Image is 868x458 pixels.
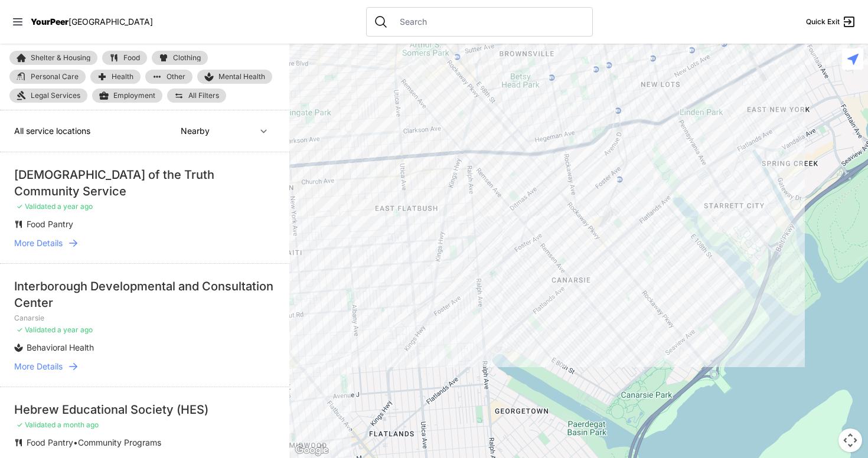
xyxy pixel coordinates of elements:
[393,16,585,28] input: Search
[31,91,80,100] span: Legal Services
[197,70,272,84] a: Mental Health
[17,202,56,211] span: ✓ Validated
[806,17,840,27] span: Quick Exit
[14,237,275,249] a: More Details
[73,437,78,447] span: •
[9,70,86,84] a: Personal Care
[27,219,73,229] span: Food Pantry
[68,17,153,27] span: [GEOGRAPHIC_DATA]
[218,72,265,81] span: Mental Health
[14,278,275,311] div: Interborough Developmental and Consultation Center
[167,73,185,80] span: Other
[152,51,208,65] a: Clothing
[167,89,226,103] a: All Filters
[9,51,97,65] a: Shelter & Housing
[27,342,94,352] span: Behavioral Health
[31,18,153,25] a: YourPeer[GEOGRAPHIC_DATA]
[14,313,275,323] p: Canarsie
[14,401,275,418] div: Hebrew Educational Society (HES)
[57,325,93,334] span: a year ago
[57,420,99,429] span: a month ago
[113,91,155,100] span: Employment
[292,443,331,458] a: Open this area in Google Maps (opens a new window)
[31,17,68,27] span: YourPeer
[27,437,73,447] span: Food Pantry
[92,89,162,103] a: Employment
[57,202,93,211] span: a year ago
[112,73,133,80] span: Health
[14,361,63,372] span: More Details
[292,443,331,458] img: Google
[78,437,161,447] span: Community Programs
[173,54,201,61] span: Clothing
[14,237,63,249] span: More Details
[31,54,90,61] span: Shelter & Housing
[102,51,147,65] a: Food
[838,428,862,452] button: Map camera controls
[806,15,856,29] a: Quick Exit
[90,70,141,84] a: Health
[188,92,219,99] span: All Filters
[14,166,275,199] div: [DEMOGRAPHIC_DATA] of the Truth Community Service
[145,70,192,84] a: Other
[14,126,90,136] span: All service locations
[9,89,87,103] a: Legal Services
[17,325,56,334] span: ✓ Validated
[123,54,140,61] span: Food
[31,73,79,80] span: Personal Care
[17,420,56,429] span: ✓ Validated
[14,361,275,372] a: More Details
